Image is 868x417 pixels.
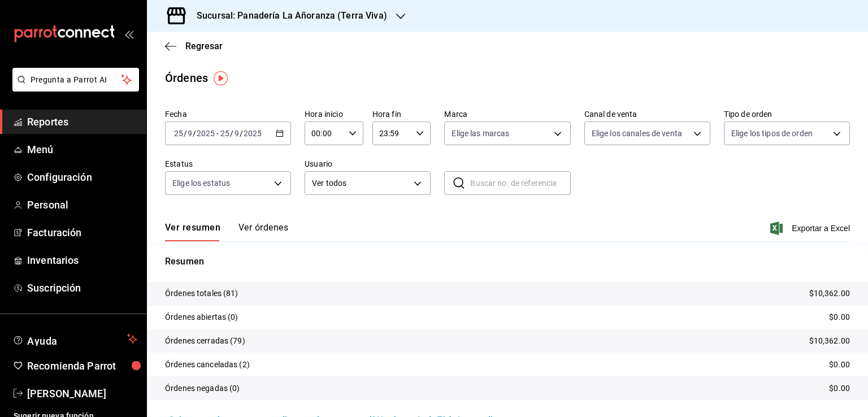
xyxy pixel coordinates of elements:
[305,160,431,168] label: Usuario
[452,128,509,139] span: Elige las marcas
[27,358,137,373] span: Recomienda Parrot
[584,110,710,118] label: Canal de venta
[165,222,288,241] div: navigation tabs
[772,221,850,235] button: Exportar a Excel
[238,222,288,241] button: Ver órdenes
[220,129,230,138] input: --
[165,222,220,241] button: Ver resumen
[27,332,123,346] span: Ayuda
[731,128,813,139] span: Elige los tipos de orden
[172,177,230,189] span: Elige los estatus
[234,129,240,138] input: --
[27,253,137,268] span: Inventarios
[829,359,850,371] p: $0.00
[230,129,233,138] span: /
[124,29,133,38] button: open_drawer_menu
[187,129,193,138] input: --
[27,280,137,296] span: Suscripción
[27,197,137,212] span: Personal
[193,129,196,138] span: /
[165,359,250,371] p: Órdenes canceladas (2)
[12,68,139,92] button: Pregunta a Parrot AI
[27,142,137,157] span: Menú
[27,170,137,185] span: Configuración
[243,129,262,138] input: ----
[185,41,223,51] span: Regresar
[196,129,215,138] input: ----
[27,114,137,129] span: Reportes
[372,110,431,118] label: Hora fin
[31,74,121,86] span: Pregunta a Parrot AI
[214,71,228,85] img: Tooltip marker
[27,225,137,240] span: Facturación
[165,288,238,299] p: Órdenes totales (81)
[829,311,850,323] p: $0.00
[184,129,187,138] span: /
[470,172,570,194] input: Buscar no. de referencia
[216,129,219,138] span: -
[27,386,137,401] span: [PERSON_NAME]
[165,41,223,51] button: Regresar
[809,335,850,347] p: $10,362.00
[165,110,291,118] label: Fecha
[165,335,245,347] p: Órdenes cerradas (79)
[165,160,291,168] label: Estatus
[592,128,682,139] span: Elige los canales de venta
[240,129,243,138] span: /
[829,383,850,394] p: $0.00
[312,177,410,189] span: Ver todos
[165,69,208,86] div: Órdenes
[724,110,850,118] label: Tipo de orden
[165,311,238,323] p: Órdenes abiertas (0)
[188,9,387,23] h3: Sucursal: Panadería La Añoranza (Terra Viva)
[173,129,184,138] input: --
[165,255,850,268] p: Resumen
[444,110,570,118] label: Marca
[8,82,139,94] a: Pregunta a Parrot AI
[305,110,363,118] label: Hora inicio
[809,288,850,299] p: $10,362.00
[165,383,240,394] p: Órdenes negadas (0)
